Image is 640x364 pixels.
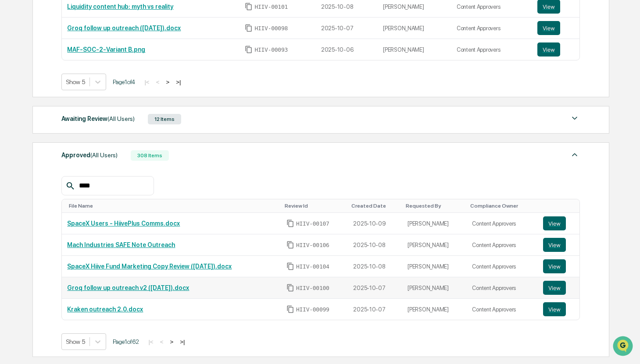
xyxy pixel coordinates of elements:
[154,78,162,86] button: <
[348,256,402,277] td: 2025-10-08
[163,78,172,86] button: >
[467,213,538,234] td: Content Approvers
[67,25,181,32] a: Groq follow up outreach ([DATE]).docx
[467,277,538,299] td: Content Approvers
[72,110,109,119] span: Attestations
[142,78,152,86] button: |<
[113,338,139,345] span: Page 1 of 62
[296,220,329,227] span: HIIV-00107
[173,78,183,86] button: >|
[67,306,143,313] a: Kraken outreach 2.0.docx
[18,127,55,136] span: Data Lookup
[402,234,467,256] td: [PERSON_NAME]
[543,302,574,316] a: View
[285,203,344,209] div: Toggle SortBy
[113,78,135,85] span: Page 1 of 4
[296,285,329,292] span: HIIV-00100
[296,306,329,313] span: HIIV-00099
[543,281,574,295] a: View
[543,238,566,252] button: View
[148,114,181,124] div: 12 Items
[296,263,329,270] span: HIIV-00104
[18,110,57,119] span: Preclearance
[545,203,576,209] div: Toggle SortBy
[537,42,560,57] button: View
[5,107,60,123] a: 🖐️Preclearance
[67,284,189,291] a: Groq follow up outreach v2 ([DATE]).docx
[378,18,451,39] td: [PERSON_NAME]
[467,256,538,277] td: Content Approvers
[543,259,574,273] a: View
[9,67,25,83] img: 1746055101610-c473b297-6a78-478c-a979-82029cc54cd1
[537,42,574,57] a: View
[402,213,467,234] td: [PERSON_NAME]
[543,259,566,273] button: View
[537,21,560,35] button: View
[254,25,288,32] span: HIIV-00098
[348,277,402,299] td: 2025-10-07
[9,18,160,32] p: How can we help?
[470,203,534,209] div: Toggle SortBy
[286,284,294,292] span: Copy Id
[543,216,574,230] a: View
[9,111,16,118] div: 🖐️
[69,203,278,209] div: Toggle SortBy
[146,338,156,346] button: |<
[467,299,538,320] td: Content Approvers
[60,107,112,123] a: 🗄️Attestations
[245,46,253,53] span: Copy Id
[64,111,71,118] div: 🗄️
[9,128,16,135] div: 🔎
[569,113,580,124] img: caret
[167,338,176,346] button: >
[296,242,329,249] span: HIIV-00106
[543,281,566,295] button: View
[543,238,574,252] a: View
[543,216,566,230] button: View
[378,39,451,60] td: [PERSON_NAME]
[348,299,402,320] td: 2025-10-07
[30,76,111,83] div: We're available if you need us!
[157,338,166,346] button: <
[254,4,288,11] span: HIIV-00101
[569,149,580,160] img: caret
[402,299,467,320] td: [PERSON_NAME]
[177,338,187,346] button: >|
[149,70,160,80] button: Start new chat
[5,124,59,139] a: 🔎Data Lookup
[348,213,402,234] td: 2025-10-09
[30,67,144,76] div: Start new chat
[537,21,574,35] a: View
[286,241,294,249] span: Copy Id
[254,46,288,53] span: HIIV-00093
[402,256,467,277] td: [PERSON_NAME]
[286,219,294,227] span: Copy Id
[62,148,106,155] a: Powered byPylon
[67,241,175,248] a: Mach Industries SAFE Note Outreach
[316,39,378,60] td: 2025-10-06
[67,220,180,227] a: SpaceX Users - HiivePlus Comms.docx
[245,3,253,11] span: Copy Id
[451,39,532,60] td: Content Approvers
[406,203,463,209] div: Toggle SortBy
[467,234,538,256] td: Content Approvers
[87,148,106,155] span: Pylon
[61,113,135,124] div: Awaiting Review
[351,203,399,209] div: Toggle SortBy
[348,234,402,256] td: 2025-10-08
[316,18,378,39] td: 2025-10-07
[67,46,145,53] a: MAF-SOC-2-Variant B.png
[402,277,467,299] td: [PERSON_NAME]
[107,115,135,122] span: (All Users)
[286,262,294,270] span: Copy Id
[543,302,566,316] button: View
[61,149,118,161] div: Approved
[612,335,636,359] iframe: Open customer support
[131,150,169,161] div: 308 Items
[67,3,173,10] a: Liquidity content hub: myth vs reality
[67,263,232,270] a: SpaceX Hiive Fund Marketing Copy Review ([DATE]).docx
[90,152,118,159] span: (All Users)
[451,18,532,39] td: Content Approvers
[286,305,294,313] span: Copy Id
